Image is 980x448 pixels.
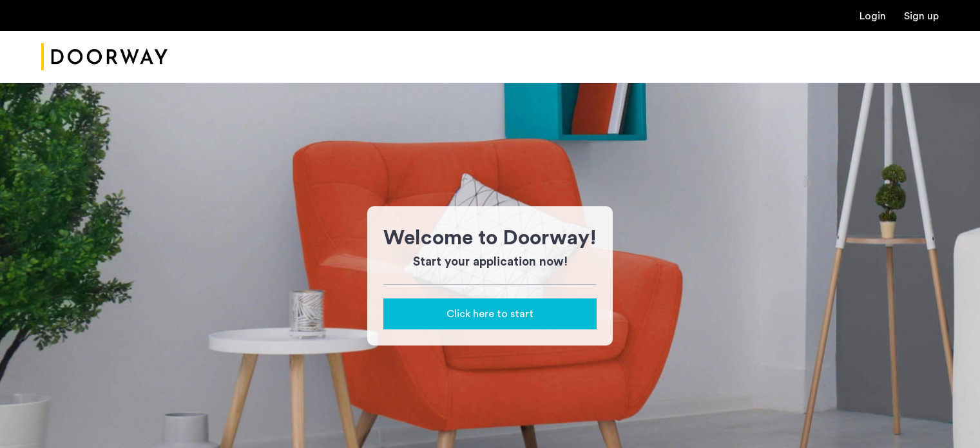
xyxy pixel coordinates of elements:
a: Registration [904,11,939,21]
span: Click here to start [447,306,533,322]
h3: Start your application now! [383,253,597,271]
h1: Welcome to Doorway! [383,222,597,253]
a: Cazamio Logo [41,33,168,81]
img: logo [41,33,168,81]
a: Login [860,11,886,21]
button: button [383,298,597,329]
